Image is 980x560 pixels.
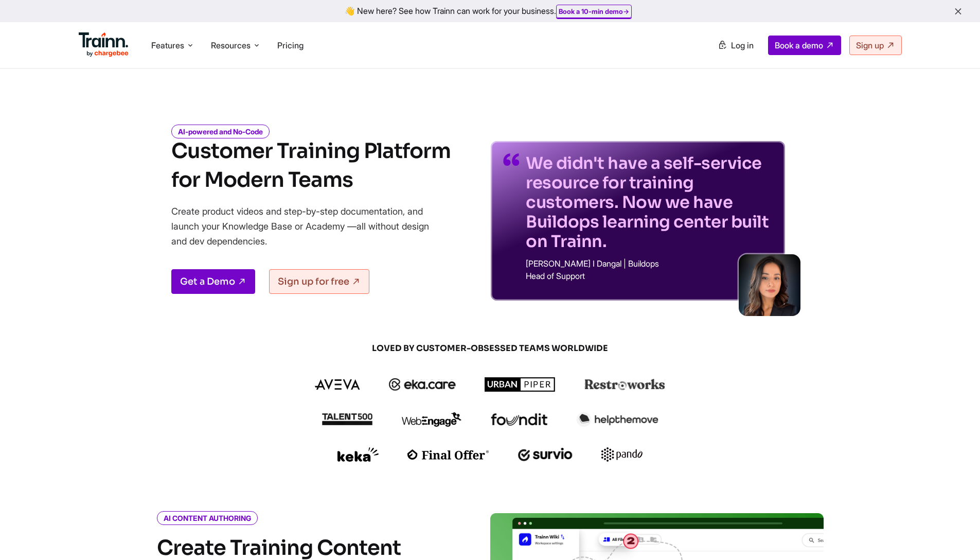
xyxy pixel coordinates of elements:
[526,272,773,280] p: Head of Support
[601,447,643,462] img: pando logo
[269,269,369,294] a: Sign up for free
[526,259,773,268] p: [PERSON_NAME] I Dangal | Buildops
[171,137,451,195] h1: Customer Training Platform for Modern Teams
[315,379,360,390] img: aveva logo
[151,40,184,51] span: Features
[277,40,304,50] a: Pricing
[337,447,379,462] img: keka logo
[559,7,623,15] b: Book a 10-min demo
[485,377,556,392] img: urbanpiper logo
[849,36,902,55] a: Sign up
[211,40,251,51] span: Resources
[322,413,373,426] img: talent500 logo
[775,40,823,50] span: Book a demo
[559,7,629,15] a: Book a 10-min demo→
[526,153,773,251] p: We didn't have a self-service resource for training customers. Now we have Buildops learning cent...
[711,36,760,55] a: Log in
[503,153,520,166] img: quotes-purple.41a7099.svg
[79,32,129,57] img: Trainn Logo
[402,412,461,427] img: webengage logo
[577,412,658,427] img: helpthemove logo
[731,40,754,50] span: Log in
[243,343,737,354] span: LOVED BY CUSTOMER-OBSESSED TEAMS WORLDWIDE
[584,379,665,390] img: restroworks logo
[6,6,974,16] div: 👋 New here? See how Trainn can work for your business.
[389,378,456,391] img: ekacare logo
[171,269,255,294] a: Get a Demo
[856,40,884,50] span: Sign up
[768,36,841,55] a: Book a demo
[157,511,258,525] i: AI CONTENT AUTHORING
[518,448,573,461] img: survio logo
[407,449,489,460] img: finaloffer logo
[171,125,270,138] i: AI-powered and No-Code
[739,254,800,316] img: sabina-buildops.d2e8138.png
[171,204,444,249] p: Create product videos and step-by-step documentation, and launch your Knowledge Base or Academy —...
[490,413,548,426] img: foundit logo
